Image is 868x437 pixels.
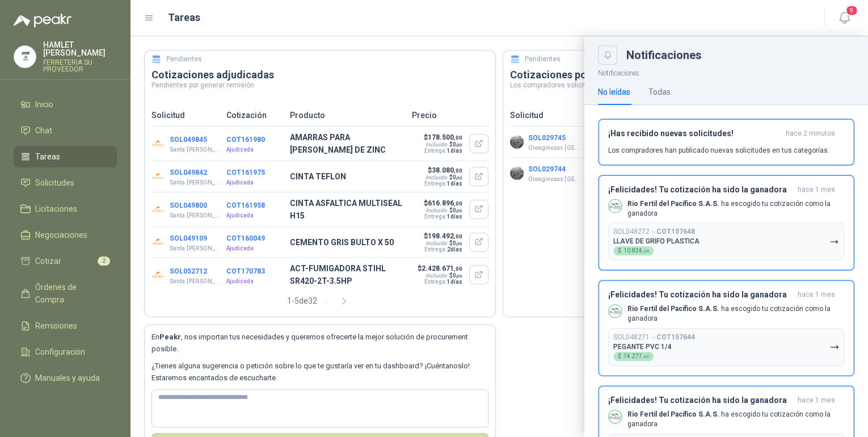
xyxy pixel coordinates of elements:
h3: ¡Felicidades! Tu cotización ha sido la ganadora [608,290,793,300]
span: Chat [35,124,52,137]
a: Tareas [14,146,117,167]
span: 10.824 [623,248,649,254]
a: Negociaciones [14,224,117,246]
p: ha escogido tu cotización como la ganadora [627,304,844,323]
span: 9 [845,5,858,16]
p: SOL048272 → [613,228,695,236]
button: SOL048271→COT157644PEGANTE PVC 1/4$74.277,42 [608,328,844,366]
span: Inicio [35,98,53,111]
span: ,42 [642,354,649,359]
span: Remisiones [35,320,77,332]
button: ¡Felicidades! Tu cotización ha sido la ganadorahace 1 mes Company LogoRio Fertil del Pacífico S.A... [598,280,854,376]
span: Solicitudes [35,177,74,189]
span: Tareas [35,150,60,163]
div: $ [613,352,654,361]
span: 2 [98,257,110,266]
a: Solicitudes [14,172,117,194]
p: LLAVE DE GRIFO PLASTICA [613,237,700,245]
div: Notificaciones [626,49,854,61]
div: $ [613,246,654,255]
span: hace 2 minutos [786,129,835,138]
a: Chat [14,120,117,141]
a: Licitaciones [14,198,117,220]
span: Órdenes de Compra [35,281,106,306]
a: Inicio [14,94,117,115]
img: Company Logo [609,410,621,423]
img: Company Logo [609,305,621,317]
h1: Tareas [168,10,200,26]
span: 74.277 [623,354,649,359]
span: hace 1 mes [798,290,835,300]
p: Notificaciones [584,65,868,79]
span: hace 1 mes [798,185,835,195]
b: COT157648 [656,228,695,236]
a: Manuales y ayuda [14,367,117,389]
div: No leídas [598,86,630,98]
a: Órdenes de Compra [14,276,117,310]
b: Rio Fertil del Pacífico S.A.S. [627,305,719,313]
img: Company Logo [609,200,621,212]
p: FERRETERIA SU PROVEEDOR [43,59,117,73]
b: COT157644 [656,333,695,341]
a: Configuración [14,341,117,363]
span: hace 1 mes [798,396,835,405]
h3: ¡Felicidades! Tu cotización ha sido la ganadora [608,396,793,405]
p: PEGANTE PVC 1/4 [613,343,672,351]
button: ¡Felicidades! Tu cotización ha sido la ganadorahace 1 mes Company LogoRio Fertil del Pacífico S.A... [598,175,854,271]
span: Negociaciones [35,229,87,241]
span: Manuales y ayuda [35,372,100,384]
button: Close [598,45,617,65]
p: Los compradores han publicado nuevas solicitudes en tus categorías. [608,145,829,156]
img: Logo peakr [14,14,71,27]
a: Remisiones [14,315,117,337]
button: SOL048272→COT157648LLAVE DE GRIFO PLASTICA$10.824,24 [608,222,844,260]
span: ,24 [642,249,649,254]
button: 9 [834,8,854,28]
span: Cotizar [35,255,61,267]
h3: ¡Has recibido nuevas solicitudes! [608,129,781,138]
a: Cotizar2 [14,250,117,272]
p: ha escogido tu cotización como la ganadora [627,410,844,429]
p: ha escogido tu cotización como la ganadora [627,199,844,218]
b: Rio Fertil del Pacífico S.A.S. [627,200,719,208]
p: SOL048271 → [613,333,695,342]
b: Rio Fertil del Pacífico S.A.S. [627,410,719,418]
p: HAMLET [PERSON_NAME] [43,41,117,57]
button: ¡Has recibido nuevas solicitudes!hace 2 minutos Los compradores han publicado nuevas solicitudes ... [598,119,854,166]
img: Company Logo [14,46,36,68]
span: Configuración [35,346,85,358]
h3: ¡Felicidades! Tu cotización ha sido la ganadora [608,185,793,195]
span: Licitaciones [35,203,77,215]
div: Todas [648,86,671,98]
